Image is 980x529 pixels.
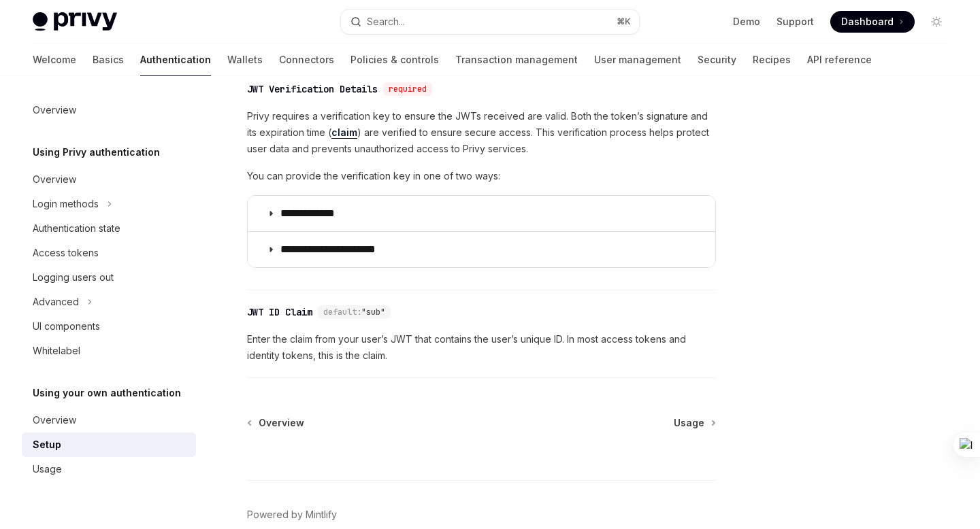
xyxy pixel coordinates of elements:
div: Overview [33,171,76,188]
div: Setup [33,437,61,453]
span: You can provide the verification key in one of two ways: [247,168,716,184]
span: default: [323,307,361,318]
div: Advanced [33,294,79,310]
div: JWT Verification Details [247,82,378,96]
a: Overview [22,167,196,192]
div: Authentication state [33,220,120,237]
a: Dashboard [830,11,915,33]
button: Search...⌘K [341,10,638,34]
a: Setup [22,432,196,457]
div: Search... [367,14,405,30]
a: Policies & controls [350,44,439,76]
a: Transaction management [455,44,578,76]
a: Basics [93,44,124,76]
span: Dashboard [841,15,894,29]
span: "sub" [361,307,385,318]
a: Welcome [33,44,76,76]
div: Logging users out [33,269,114,286]
h5: Using your own authentication [33,385,181,401]
span: ⌘ K [617,16,631,27]
a: Whitelabel [22,339,196,363]
div: Usage [33,461,62,477]
div: Access tokens [33,245,99,261]
a: Usage [674,416,715,430]
a: Wallets [227,44,263,76]
a: Authentication [140,44,211,76]
div: Overview [33,102,76,118]
img: light logo [33,12,117,31]
span: Usage [674,416,704,430]
button: Toggle dark mode [926,11,947,33]
span: Enter the claim from your user’s JWT that contains the user’s unique ID. In most access tokens an... [247,331,716,364]
a: UI components [22,314,196,339]
span: Privy requires a verification key to ensure the JWTs received are valid. Both the token’s signatu... [247,108,716,157]
a: Overview [248,416,304,430]
a: Support [777,15,814,29]
a: Demo [733,15,760,29]
div: Whitelabel [33,343,80,359]
a: Access tokens [22,241,196,265]
div: UI components [33,318,100,335]
a: Logging users out [22,265,196,290]
a: Overview [22,98,196,122]
a: Recipes [753,44,791,76]
a: Usage [22,457,196,481]
h5: Using Privy authentication [33,144,160,160]
a: Overview [22,408,196,432]
span: Overview [259,416,304,430]
div: Overview [33,412,76,428]
div: Login methods [33,196,99,212]
a: Powered by Mintlify [247,508,337,522]
div: JWT ID Claim [247,305,312,319]
a: User management [594,44,681,76]
a: Security [698,44,736,76]
a: Authentication state [22,216,196,241]
a: API reference [807,44,872,76]
a: claim [331,126,357,139]
a: Connectors [279,44,334,76]
div: required [383,82,432,96]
